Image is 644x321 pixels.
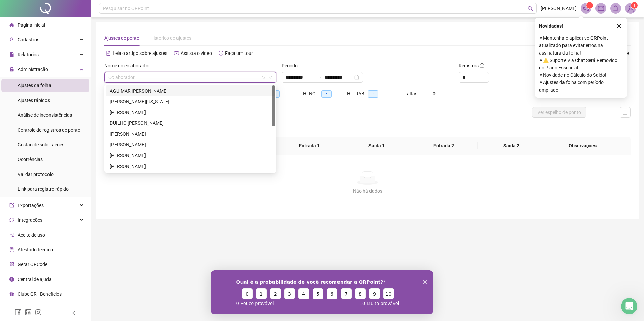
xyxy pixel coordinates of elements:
[9,52,14,57] span: file
[539,79,623,94] span: ⚬ Ajustes da folha com período ampliado!
[18,291,62,297] span: Clube QR - Beneficios
[18,262,47,267] span: Gerar QRCode
[9,23,14,27] span: home
[528,6,533,11] span: search
[262,75,266,79] span: filter
[18,157,43,162] span: Ocorrências
[18,52,39,57] span: Relatórios
[545,142,620,149] span: Observações
[150,35,191,41] span: Histórico de ajustes
[343,137,410,155] th: Saída 1
[539,57,623,71] span: ⚬ ⚠️ Suporte Via Chat Será Removido do Plano Essencial
[9,277,14,282] span: info-circle
[18,172,54,177] span: Validar protocolo
[9,262,14,267] span: qrcode
[321,90,332,98] span: --:--
[410,137,478,155] th: Entrada 2
[9,67,14,72] span: lock
[18,98,50,103] span: Ajustes rápidos
[104,35,139,41] span: Ajustes de ponto
[106,139,275,150] div: FERNANDO GONCALVES DE PAULA COSTA
[106,161,275,172] div: GIULIA HELLEN BATISTA DA SILVA
[110,87,271,95] div: AGUIMAR [PERSON_NAME]
[9,37,14,42] span: user-add
[480,63,484,68] span: info-circle
[106,129,275,139] div: ERIVALDO CORREA BOTELHO
[9,233,14,237] span: audit
[598,5,604,11] span: mail
[106,107,275,118] div: DANILLO PEREIRA DE MATOS
[9,203,14,208] span: export
[18,83,51,88] span: Ajustes da folha
[404,91,419,96] span: Faltas:
[625,3,636,13] img: 10705
[541,5,577,12] span: [PERSON_NAME]
[268,75,272,79] span: down
[583,5,589,11] span: notification
[225,50,253,56] span: Faça um tour
[104,62,154,69] label: Nome do colaborador
[211,270,433,314] iframe: Pesquisa da QRPoint
[110,152,271,159] div: [PERSON_NAME]
[18,232,45,238] span: Aceite de uso
[633,3,636,8] span: 1
[91,297,644,321] footer: QRPoint © 2025 - 2.90.5 -
[539,71,623,79] span: ⚬ Novidade no Cálculo do Saldo!
[9,218,14,222] span: sync
[631,2,638,9] sup: Atualize o seu contato no menu Meus Dados
[18,37,39,42] span: Cadastros
[347,90,404,98] div: H. TRAB.:
[18,142,64,147] span: Gestão de solicitações
[110,98,271,105] div: [PERSON_NAME][US_STATE]
[18,277,52,282] span: Central de ajuda
[18,22,45,28] span: Página inicial
[317,75,322,80] span: to
[613,5,619,11] span: bell
[71,311,76,315] span: left
[540,137,625,155] th: Observações
[15,309,22,316] span: facebook
[18,186,69,192] span: Link para registro rápido
[621,298,637,314] iframe: Intercom live chat
[106,85,275,96] div: AGUIMAR JOSE DA SILVA
[35,309,42,316] span: instagram
[106,96,275,107] div: CHRISTOPHER WASHINGTON FERREIRA GUERRA
[112,187,622,195] div: Não há dados
[617,24,621,28] span: close
[219,51,223,56] span: history
[9,292,14,296] span: gift
[589,3,591,8] span: 1
[25,309,32,316] span: linkedin
[18,67,48,72] span: Administração
[110,109,271,116] div: [PERSON_NAME]
[106,51,111,56] span: file-text
[9,247,14,252] span: solution
[110,119,271,127] div: DUILHO [PERSON_NAME]
[18,247,53,252] span: Atestado técnico
[539,34,623,57] span: ⚬ Mantenha o aplicativo QRPoint atualizado para evitar erros na assinatura da folha!
[110,130,271,138] div: [PERSON_NAME]
[459,62,484,69] span: Registros
[622,110,628,115] span: upload
[259,90,303,98] div: HE 3:
[586,2,593,9] sup: 1
[539,22,563,30] span: Novidades !
[478,137,545,155] th: Saída 2
[276,137,343,155] th: Entrada 1
[181,50,212,56] span: Assista o vídeo
[110,141,271,148] div: [PERSON_NAME]
[18,112,72,118] span: Análise de inconsistências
